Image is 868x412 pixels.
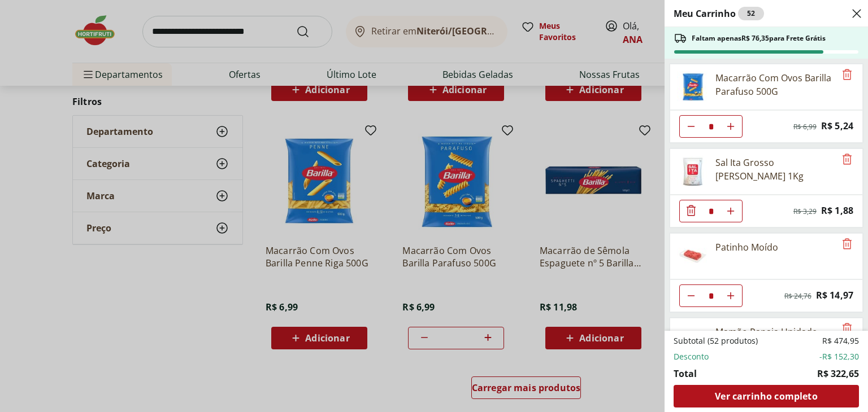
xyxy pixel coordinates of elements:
[674,7,764,20] h2: Meu Carrinho
[674,351,709,362] span: Desconto
[677,71,709,103] img: Macarrão Parafuso com Ovos Barilla 500g
[715,325,817,339] div: Mamão Papaia Unidade
[680,115,702,138] button: Diminuir Quantidade
[715,240,778,254] div: Patinho Moído
[677,240,709,272] img: Patinho Moído
[819,351,859,362] span: -R$ 152,30
[702,285,719,306] input: Quantidade Atual
[680,200,702,222] button: Diminuir Quantidade
[680,284,702,307] button: Diminuir Quantidade
[840,238,854,251] button: Remove
[816,288,853,303] span: R$ 14,97
[817,367,859,380] span: R$ 322,65
[840,153,854,166] button: Remove
[821,203,853,218] span: R$ 1,88
[793,122,817,132] span: R$ 6,99
[719,200,742,222] button: Aumentar Quantidade
[702,200,719,222] input: Quantidade Atual
[715,392,817,401] span: Ver carrinho completo
[793,207,817,216] span: R$ 3,29
[715,156,835,183] div: Sal Ita Grosso [PERSON_NAME] 1Kg
[738,7,764,20] div: 52
[674,335,758,347] span: Subtotal (52 produtos)
[719,115,742,138] button: Aumentar Quantidade
[692,34,826,43] span: Faltam apenas R$ 76,35 para Frete Grátis
[674,367,697,380] span: Total
[677,156,709,187] img: Principal
[677,325,709,357] img: Mamão Papaia Unidade
[784,292,811,301] span: R$ 24,76
[674,385,859,407] a: Ver carrinho completo
[822,335,859,347] span: R$ 474,95
[715,71,835,98] div: Macarrão Com Ovos Barilla Parafuso 500G
[821,119,853,134] span: R$ 5,24
[719,284,742,307] button: Aumentar Quantidade
[702,116,719,137] input: Quantidade Atual
[840,68,854,82] button: Remove
[840,322,854,336] button: Remove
